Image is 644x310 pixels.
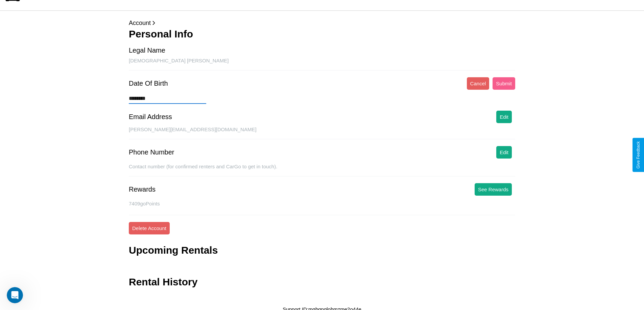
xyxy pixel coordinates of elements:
[129,80,168,87] div: Date Of Birth
[129,58,515,71] div: [DEMOGRAPHIC_DATA] [PERSON_NAME]
[493,77,515,90] button: Submit
[129,47,165,54] div: Legal Name
[129,113,172,121] div: Email Address
[129,126,515,139] div: [PERSON_NAME][EMAIL_ADDRESS][DOMAIN_NAME]
[467,77,490,90] button: Cancel
[129,276,197,288] h3: Rental History
[129,28,515,40] h3: Personal Info
[129,148,174,156] div: Phone Number
[7,287,23,303] iframe: Intercom live chat
[129,164,515,176] div: Contact number (for confirmed renters and CarGo to get in touch).
[129,245,218,256] h3: Upcoming Rentals
[636,141,641,169] div: Give Feedback
[129,222,170,234] button: Delete Account
[129,199,515,208] p: 7409 goPoints
[129,18,515,28] p: Account
[475,183,512,196] button: See Rewards
[129,186,156,193] div: Rewards
[496,146,512,159] button: Edit
[496,111,512,123] button: Edit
